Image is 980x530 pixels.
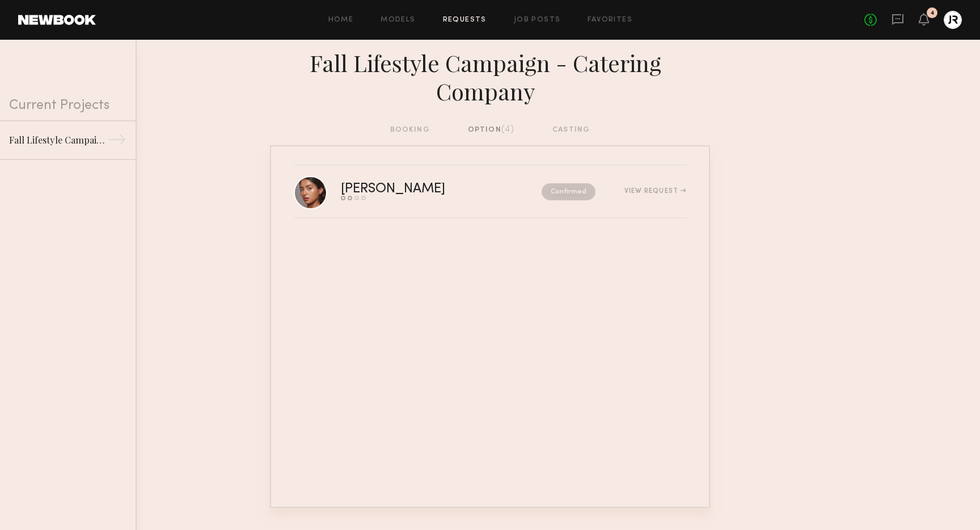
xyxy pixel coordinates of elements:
[108,131,126,153] div: →
[514,16,561,24] a: Job Posts
[341,183,493,196] div: [PERSON_NAME]
[270,49,710,106] div: Fall Lifestyle Campaign - Catering Company
[624,188,686,195] div: View Request
[9,133,108,147] div: Fall Lifestyle Campaign - Catering Company
[294,166,686,218] a: [PERSON_NAME]ConfirmedView Request
[328,16,354,24] a: Home
[443,16,487,24] a: Requests
[588,16,632,24] a: Favorites
[468,124,515,136] div: option
[381,16,415,24] a: Models
[501,125,515,134] span: (4)
[542,183,595,200] nb-request-status: Confirmed
[930,10,935,16] div: 4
